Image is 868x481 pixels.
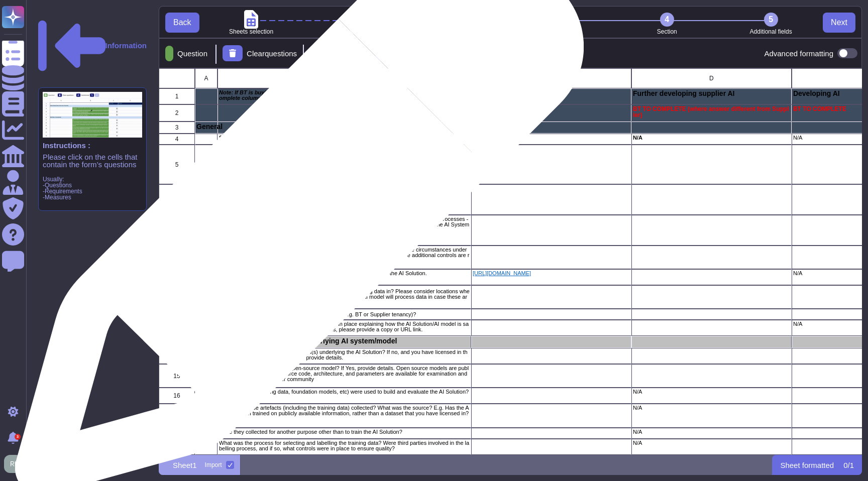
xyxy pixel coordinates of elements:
li: Additional fields [719,13,823,35]
p: Sheet formatted [780,461,834,469]
div: 6 [159,184,195,215]
div: 8 [159,246,195,269]
div: Import [205,462,222,468]
div: 17 [159,404,195,428]
p: Instructions : [43,142,142,149]
img: instruction [43,92,142,138]
div: 16 [159,388,195,404]
img: user [4,455,22,473]
div: 14 [159,348,195,364]
p: N/A [633,135,790,141]
p: Were they collected for another purpose other than to train the AI Solution? [219,429,470,435]
li: Yes / No [407,13,511,35]
span: A [204,75,208,81]
div: 12 [159,320,195,336]
p: Supplier Name [219,135,470,141]
div: 5 [159,145,195,184]
p: Training and understanding the underlying AI system/model [196,337,216,344]
p: Please provide a copy of the contract/ T&Cs covering the provision of the AI Solution. [219,271,470,276]
div: 4 [159,134,195,145]
p: N/A [633,429,790,435]
div: 3 [159,122,195,134]
p: Autoformat [334,50,371,57]
div: 13 [159,336,195,348]
div: 1 [348,13,362,27]
p: N/A [633,440,790,446]
p: N/A [633,389,790,395]
p: How will BT be using the AI Solution? - For internal-facing use in our products, services or proc... [219,216,470,233]
p: What artefacts (training data, foundation models, etc) were used to build and evaluate the AI Sol... [219,389,470,395]
span: B [342,75,346,81]
p: How were those artefacts (including the training data) collected? What was the source? E.g. Has t... [219,405,470,416]
p: What tenancy is the AI Solution running/ hosted in (e.g. BT or Supplier tenancy)? [219,312,470,317]
p: BT TO COMPLETE (where answer different from Supplier) [633,106,790,118]
p: 0 / 1 [843,461,854,469]
p: What is the purpose of the AI Solution (i.e. proposed use case) and how is it intended to be used... [219,186,470,202]
div: Advanced formatting [764,48,857,58]
li: Question [303,13,407,35]
p: Buying AI [473,90,630,97]
div: 3 [15,434,21,440]
span: Back [173,19,191,27]
p: What was the process for selecting and labelling the training data? Were third parties involved i... [219,440,470,451]
div: 9 [159,269,195,285]
p: Question [173,50,207,57]
p: Is the AI model based on an open-source model? If Yes, provide details. Open source models are pu... [219,366,470,382]
span: C [549,75,554,81]
p: Describe the AI Solution and/or AI model An ‘AI Solution’ means the overall AI service being prov... [219,146,470,168]
div: 18 [159,428,195,439]
span: Next [831,19,847,27]
p: Usually: -Questions -Requirements -Measures [43,176,142,200]
p: What are the known limitations of the AI Solution/model? For instance, are there circumstances un... [219,247,470,264]
p: General [196,123,216,130]
div: 2 [159,104,195,122]
li: Section [615,13,719,35]
p: Further developing supplier AI [633,90,790,97]
button: Next [823,13,855,33]
p: Sheet1 [173,461,197,469]
p: Are you the developer of the AI model(s) underlying the AI Solution? If no, and you have licensed... [219,349,470,360]
li: Sheets selection [199,13,303,35]
p: N/A [633,405,790,411]
div: 11 [159,309,195,320]
p: SUPPLIER TO COMPLETE [473,106,630,112]
li: Answer [511,13,615,35]
div: 19 [159,439,195,455]
div: 7 [159,215,195,246]
div: 2 [452,13,466,27]
div: 1 [159,88,195,104]
button: user [2,453,29,475]
p: Please click on the cells that contain the form’s questions [43,153,142,168]
div: 3 [556,13,570,27]
p: Information [105,42,147,49]
p: [URL][DOMAIN_NAME] [473,271,630,276]
div: grid [159,68,862,455]
div: 15 [159,364,195,388]
p: Do you (or your AI model supplier) have a policy in place explaining how the AI Solution/AI model... [219,321,470,332]
span: D [709,75,714,81]
div: 4 [660,13,674,27]
div: 10 [159,285,195,309]
p: What countries is the AI Solution running or processing/hosting data in? Please consider location... [219,289,470,305]
div: 5 [764,13,778,27]
button: Back [165,13,199,33]
p: Note: If BT is buying AI from a third party (even when further developing AI) the supplier must c... [219,90,470,101]
div: Clear questions [223,45,297,61]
